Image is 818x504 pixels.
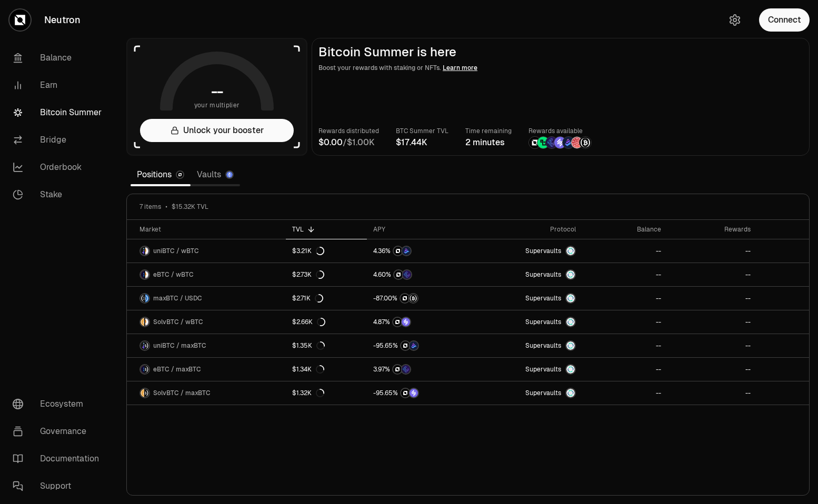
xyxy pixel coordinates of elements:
[667,263,757,286] a: --
[286,310,367,334] a: $2.66K
[373,246,464,256] button: NTRNBedrock Diamonds
[394,247,402,255] img: NTRN
[141,294,144,303] img: maxBTC Logo
[286,287,367,310] a: $2.71K
[588,225,662,234] div: Balance
[140,119,294,142] button: Unlock your booster
[470,287,582,310] a: SupervaultsSupervaults
[145,341,149,350] img: maxBTC Logo
[292,341,325,350] div: $1.35K
[525,294,561,303] span: Supervaults
[465,136,512,149] div: 2 minutes
[537,137,549,148] img: Lombard Lux
[226,172,233,178] img: Ethereum Logo
[145,389,149,397] img: maxBTC Logo
[566,389,575,397] img: Supervaults
[470,358,582,381] a: SupervaultsSupervaults
[373,340,464,351] button: NTRNBedrock Diamonds
[403,270,411,279] img: EtherFi Points
[367,334,470,357] a: NTRNBedrock Diamonds
[153,318,203,326] span: SolvBTC / wBTC
[367,239,470,263] a: NTRNBedrock Diamonds
[373,225,464,234] div: APY
[667,334,757,357] a: --
[393,365,402,374] img: NTRN
[292,270,324,279] div: $2.73K
[139,225,280,234] div: Market
[528,126,592,136] p: Rewards available
[525,389,561,397] span: Supervaults
[4,472,114,500] a: Support
[318,126,379,136] p: Rewards distributed
[470,334,582,357] a: SupervaultsSupervaults
[525,318,561,326] span: Supervaults
[566,341,575,350] img: Supervaults
[402,318,410,326] img: Solv Points
[525,341,561,350] span: Supervaults
[554,137,566,148] img: Solv Points
[402,247,411,255] img: Bedrock Diamonds
[292,389,324,397] div: $1.32K
[470,381,582,405] a: SupervaultsSupervaults
[4,72,114,99] a: Earn
[470,239,582,263] a: SupervaultsSupervaults
[318,45,803,59] h2: Bitcoin Summer is here
[566,270,575,279] img: Supervaults
[525,247,561,255] span: Supervaults
[394,270,403,279] img: NTRN
[194,100,240,110] span: your multiplier
[566,247,575,255] img: Supervaults
[674,225,751,234] div: Rewards
[127,334,286,357] a: uniBTC LogomaxBTC LogouniBTC / maxBTC
[153,389,211,397] span: SolvBTC / maxBTC
[286,358,367,381] a: $1.34K
[525,270,561,279] span: Supervaults
[667,358,757,381] a: --
[396,126,448,136] p: BTC Summer TVL
[566,318,575,326] img: Supervaults
[367,287,470,310] a: NTRNStructured Points
[141,365,144,374] img: eBTC Logo
[286,334,367,357] a: $1.35K
[582,334,668,357] a: --
[410,341,418,350] img: Bedrock Diamonds
[141,247,144,255] img: uniBTC Logo
[145,247,149,255] img: wBTC Logo
[443,64,477,72] span: Learn more
[525,365,561,374] span: Supervaults
[546,137,557,148] img: EtherFi Points
[393,318,402,326] img: NTRN
[177,172,183,178] img: Neutron Logo
[153,365,201,374] span: eBTC / maxBTC
[373,269,464,280] button: NTRNEtherFi Points
[401,389,410,397] img: NTRN
[4,126,114,154] a: Bridge
[373,364,464,375] button: NTRNEtherFi Points
[318,136,379,149] div: /
[563,137,574,148] img: Bedrock Diamonds
[141,341,144,350] img: uniBTC Logo
[4,154,114,181] a: Orderbook
[145,294,149,303] img: USDC Logo
[580,137,591,148] img: Structured Points
[367,310,470,334] a: NTRNSolv Points
[401,341,410,350] img: NTRN
[401,294,409,303] img: NTRN
[759,8,810,32] button: Connect
[145,365,149,374] img: maxBTC Logo
[292,225,361,234] div: TVL
[667,381,757,405] a: --
[4,181,114,208] a: Stake
[367,263,470,286] a: NTRNEtherFi Points
[127,263,286,286] a: eBTC LogowBTC LogoeBTC / wBTC
[373,317,464,327] button: NTRNSolv Points
[153,341,206,350] span: uniBTC / maxBTC
[286,239,367,263] a: $3.21K
[153,247,199,255] span: uniBTC / wBTC
[4,99,114,126] a: Bitcoin Summer
[667,310,757,334] a: --
[529,137,541,148] img: NTRN
[131,164,191,185] a: Positions
[127,310,286,334] a: SolvBTC LogowBTC LogoSolvBTC / wBTC
[145,318,149,326] img: wBTC Logo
